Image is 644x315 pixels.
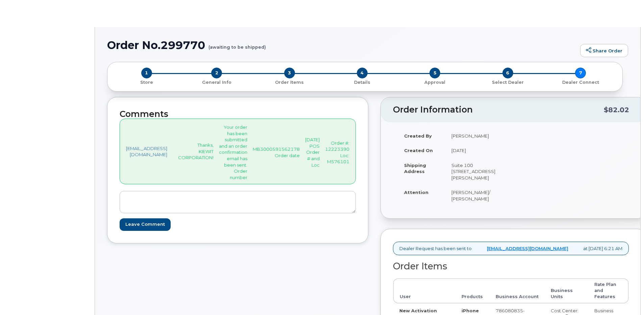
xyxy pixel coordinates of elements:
p: Approval [401,79,469,86]
input: Leave Comment [120,218,171,231]
a: 3 Order Items [253,78,326,86]
span: 4 [357,68,368,78]
p: Store [116,79,177,86]
p: MB3000591562178 Order date [253,146,300,159]
td: [PERSON_NAME] [445,128,509,143]
h1: Order No.299770 [107,39,577,51]
td: [DATE] [445,143,509,158]
strong: Attention [404,190,428,195]
th: User [393,278,455,303]
a: 1 Store [113,78,180,86]
th: Products [455,278,490,303]
span: 3 [284,68,295,78]
a: 4 Details [326,78,398,86]
th: Business Units [545,278,588,303]
strong: New Activation [399,308,437,313]
strong: Shipping Address [404,163,426,174]
span: 5 [429,68,440,78]
p: [DATE] POS Order # and Loc [305,137,320,168]
a: 2 General Info [180,78,253,86]
td: Suite 100 [STREET_ADDRESS][PERSON_NAME] [445,158,509,185]
a: 6 Select Dealer [471,78,544,86]
span: 2 [211,68,222,78]
p: General Info [183,79,250,86]
a: 5 Approval [399,78,471,86]
h2: Comments [120,110,356,119]
div: $82.02 [604,103,629,116]
a: [EMAIL_ADDRESS][DOMAIN_NAME] [487,245,568,252]
th: Rate Plan and Features [588,278,628,303]
p: Thanks, KIEWIT CORPORATION! [178,142,214,161]
span: 6 [502,68,513,78]
p: Details [328,79,396,86]
div: Dealer Request has been sent to at [DATE] 6:21 AM [393,242,629,256]
strong: Created By [404,133,432,139]
p: Order Items [256,79,323,86]
a: [EMAIL_ADDRESS][DOMAIN_NAME] [126,145,167,158]
td: [PERSON_NAME]/ [PERSON_NAME] [445,185,509,206]
small: (awaiting to be shipped) [208,39,266,50]
strong: Created On [404,148,433,153]
h2: Order Items [393,261,629,271]
th: Business Account [490,278,545,303]
p: Select Dealer [474,79,541,86]
p: Your order has been submitted and an order confirmation email has been sent. Order number [219,124,247,180]
span: 1 [141,68,152,78]
p: Order #: 12223390 Loc: M576101 [325,140,349,165]
h2: Order Information [393,105,604,115]
a: Share Order [580,44,628,57]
